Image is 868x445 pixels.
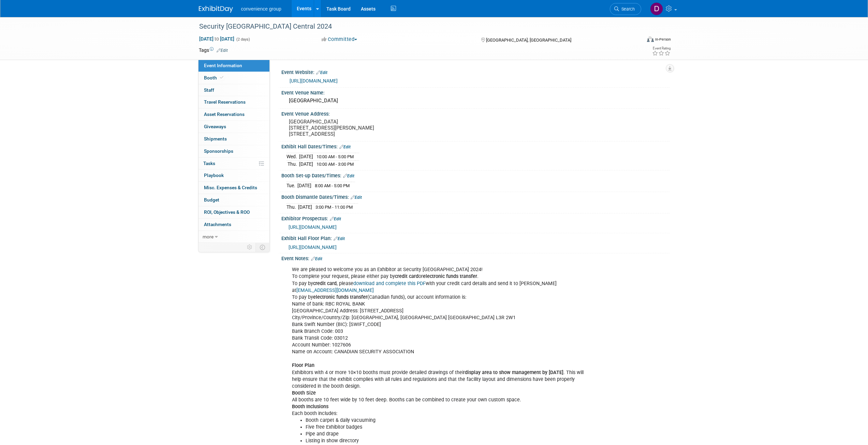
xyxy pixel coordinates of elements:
[647,36,654,42] img: Format-Inperson.png
[241,6,281,12] span: convenience group
[198,72,269,84] a: Booth
[395,273,418,279] b: credit card
[197,20,631,33] div: Security [GEOGRAPHIC_DATA] Central 2024
[204,124,226,129] span: Giveaways
[203,234,214,239] span: more
[204,87,214,93] span: Staff
[289,119,436,137] pre: [GEOGRAPHIC_DATA] [STREET_ADDRESS][PERSON_NAME] [STREET_ADDRESS]
[306,431,590,437] li: Pipe and drape
[317,162,354,167] span: 10:00 AM - 3:00 PM
[286,153,299,161] td: Wed.
[244,243,256,252] td: Personalize Event Tab Strip
[313,294,367,300] b: electronic funds transfer
[199,36,235,42] span: [DATE] [DATE]
[423,273,477,279] b: electronic funds transfer
[306,437,590,444] li: Listing in show directory
[316,70,327,75] a: Edit
[281,233,670,242] div: Exhibit Hall Floor Plan:
[351,195,362,200] a: Edit
[286,182,297,189] td: Tue.
[296,287,374,293] a: [EMAIL_ADDRESS][DOMAIN_NAME]
[619,6,635,12] span: Search
[281,192,670,201] div: Booth Dismantle Dates/Times:
[198,158,269,169] a: Tasks
[281,109,670,117] div: Event Venue Address:
[306,417,590,424] li: Booth carpet & daily vacuuming
[198,231,269,243] a: more
[198,206,269,218] a: ROI, Objectives & ROO
[204,185,257,190] span: Misc. Expenses & Credits
[353,281,426,286] a: download and complete this PDF
[204,112,245,117] span: Asset Reservations
[313,281,337,286] b: credit card
[311,256,322,261] a: Edit
[198,182,269,194] a: Misc. Expenses & Credits
[334,236,345,241] a: Edit
[198,108,269,120] a: Asset Reservations
[203,161,215,166] span: Tasks
[217,48,228,53] a: Edit
[220,76,223,79] i: Booth reservation complete
[281,142,670,150] div: Exhibit Hall Dates/Times:
[204,136,227,142] span: Shipments
[281,253,670,262] div: Event Notes:
[299,161,313,168] td: [DATE]
[204,173,224,178] span: Playbook
[286,161,299,168] td: Thu.
[289,224,337,230] a: [URL][DOMAIN_NAME]
[281,67,670,76] div: Event Website:
[655,37,671,42] div: In-Person
[204,99,246,105] span: Travel Reservations
[214,36,220,42] span: to
[486,38,571,43] span: [GEOGRAPHIC_DATA], [GEOGRAPHIC_DATA]
[652,47,671,50] div: Event Rating
[299,153,313,161] td: [DATE]
[204,222,231,227] span: Attachments
[315,183,350,188] span: 8:00 AM - 5:00 PM
[290,78,338,84] a: [URL][DOMAIN_NAME]
[330,217,341,221] a: Edit
[650,2,663,15] img: Diego Boechat
[204,63,242,68] span: Event Information
[297,182,311,189] td: [DATE]
[610,3,641,15] a: Search
[298,204,312,211] td: [DATE]
[315,205,353,210] span: 3:00 PM - 11:00 PM
[601,35,671,46] div: Event Format
[204,197,219,203] span: Budget
[281,170,670,179] div: Booth Set-up Dates/Times:
[281,213,670,222] div: Exhibitor Prospectus:
[199,6,233,13] img: ExhibitDay
[236,37,250,42] span: (2 days)
[339,145,351,149] a: Edit
[198,145,269,157] a: Sponsorships
[198,60,269,72] a: Event Information
[292,362,314,368] b: Floor Plan
[292,390,316,396] b: Booth Size
[198,194,269,206] a: Budget
[465,370,563,375] b: display area to show management by [DATE]
[255,243,269,252] td: Toggle Event Tabs
[198,84,269,96] a: Staff
[286,95,664,106] div: [GEOGRAPHIC_DATA]
[198,121,269,133] a: Giveaways
[319,36,360,43] button: Committed
[289,244,337,250] a: [URL][DOMAIN_NAME]
[306,424,590,431] li: Five free Exhibitor badges
[204,209,250,215] span: ROI, Objectives & ROO
[292,404,328,410] b: Booth Inclusions
[198,219,269,231] a: Attachments
[317,154,354,159] span: 10:00 AM - 5:00 PM
[198,133,269,145] a: Shipments
[281,88,670,96] div: Event Venue Name:
[204,75,225,80] span: Booth
[286,204,298,211] td: Thu.
[204,148,233,154] span: Sponsorships
[199,47,228,54] td: Tags
[198,96,269,108] a: Travel Reservations
[198,169,269,181] a: Playbook
[343,174,354,178] a: Edit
